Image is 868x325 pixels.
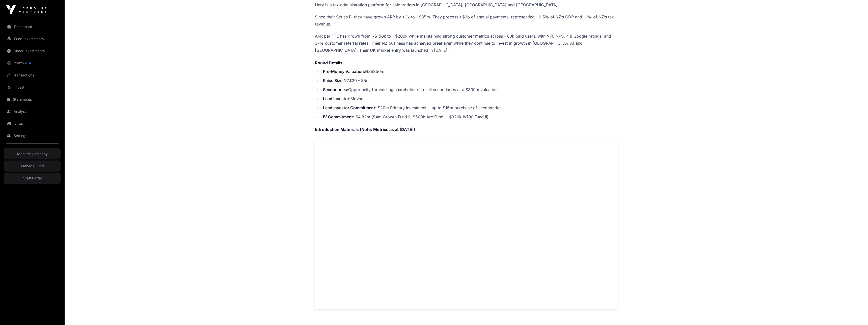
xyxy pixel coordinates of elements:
[4,160,61,172] a: Manage Fund
[321,104,618,111] li: : $20m Primary Investment + up to $15m purchase of secondaries
[323,78,344,83] strong: Raise Size:
[323,69,365,74] strong: Pre-Money Valuation:
[843,301,868,325] iframe: Chat Widget
[321,68,618,75] li: NZ$350m
[4,106,61,117] a: Analysis
[315,127,415,132] strong: Introduction Materials (Note: Metrics as at [DATE])
[4,45,61,57] a: Direct Investments
[323,87,348,92] strong: Secondaries:
[321,77,618,84] li: NZ$20 - 35m
[4,148,61,159] a: Manage Company
[4,94,61,105] a: Statements
[4,58,61,69] a: Portfolio
[315,13,618,28] p: Since their Series B, they have grown ARR by >3x to ~$35m. They process >$3b of annual payments, ...
[321,95,618,102] li: Movac
[4,70,61,81] a: Transactions
[323,105,375,110] strong: Lead Investor Commitment
[4,173,61,184] a: Staff Portal
[315,1,618,8] p: Hnry is a tax administration platform for sole traders in [GEOGRAPHIC_DATA], [GEOGRAPHIC_DATA] an...
[315,33,618,54] p: ARR per FTE has grown from ~$150k to ~$200k while maintaining strong customer metrics across ~60k...
[4,82,61,93] a: Invest
[6,5,46,15] img: Icehouse Ventures Logo
[4,33,61,44] a: Fund Investments
[323,96,350,101] strong: Lead Investor:
[4,21,61,32] a: Dashboard
[321,113,618,120] li: : $4.82m ($4m Growth Fund II, $500k Arc Fund II, $320k IV100 Fund II)
[323,114,353,119] strong: IV Commitment
[4,130,61,141] a: Settings
[321,86,618,93] li: Opportunity for existing shareholders to sell secondaries at a $300m valuation
[4,118,61,129] a: News
[315,60,342,65] strong: Round Details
